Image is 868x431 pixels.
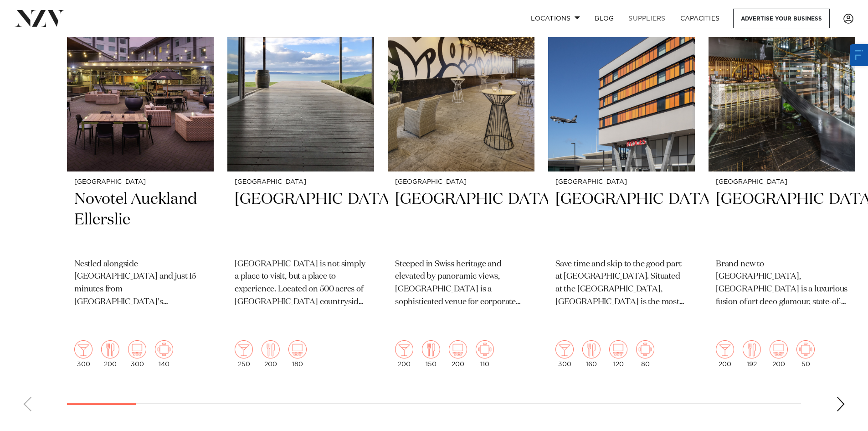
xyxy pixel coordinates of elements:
img: cocktail.png [555,340,574,358]
img: meeting.png [636,340,654,358]
p: Brand new to [GEOGRAPHIC_DATA], [GEOGRAPHIC_DATA] is a luxurious fusion of art deco glamour, stat... [716,258,848,309]
img: meeting.png [476,340,494,358]
div: 160 [582,340,601,368]
div: 300 [128,340,146,368]
h2: [GEOGRAPHIC_DATA] [235,189,367,251]
div: 250 [235,340,253,368]
img: nzv-logo.png [15,10,64,26]
small: [GEOGRAPHIC_DATA] [74,179,206,186]
div: 80 [636,340,654,368]
img: theatre.png [770,340,788,358]
div: 192 [743,340,761,368]
div: 140 [155,340,173,368]
img: dining.png [262,340,280,358]
img: meeting.png [796,340,815,358]
h2: [GEOGRAPHIC_DATA] [555,189,688,251]
div: 300 [74,340,92,368]
p: Steeped in Swiss heritage and elevated by panoramic views, [GEOGRAPHIC_DATA] is a sophisticated v... [395,258,527,309]
div: 150 [422,340,440,368]
h2: [GEOGRAPHIC_DATA] [395,189,527,251]
a: Advertise your business [733,9,830,28]
div: 180 [288,340,307,368]
div: 110 [476,340,494,368]
img: cocktail.png [74,340,92,358]
a: Capacities [673,9,727,28]
div: 300 [555,340,574,368]
div: 50 [796,340,815,368]
img: dining.png [101,340,119,358]
img: theatre.png [128,340,146,358]
img: cocktail.png [235,340,253,358]
div: 200 [770,340,788,368]
img: theatre.png [609,340,627,358]
img: meeting.png [155,340,173,358]
div: 120 [609,340,627,368]
small: [GEOGRAPHIC_DATA] [555,179,688,186]
img: cocktail.png [395,340,413,358]
img: cocktail.png [716,340,734,358]
img: dining.png [422,340,440,358]
a: Locations [524,9,587,28]
div: 200 [101,340,119,368]
div: 200 [449,340,467,368]
div: 200 [262,340,280,368]
div: 200 [716,340,734,368]
p: Save time and skip to the good part at [GEOGRAPHIC_DATA]. Situated at the [GEOGRAPHIC_DATA], [GEO... [555,258,688,309]
a: SUPPLIERS [621,9,673,28]
small: [GEOGRAPHIC_DATA] [716,179,848,186]
img: theatre.png [449,340,467,358]
p: Nestled alongside [GEOGRAPHIC_DATA] and just 15 minutes from [GEOGRAPHIC_DATA]'s [GEOGRAPHIC_DATA... [74,258,206,309]
h2: Novotel Auckland Ellerslie [74,189,206,251]
img: dining.png [743,340,761,358]
div: 200 [395,340,413,368]
small: [GEOGRAPHIC_DATA] [395,179,527,186]
img: dining.png [582,340,601,358]
h2: [GEOGRAPHIC_DATA] [716,189,848,251]
p: [GEOGRAPHIC_DATA] is not simply a place to visit, but a place to experience. Located on 500 acres... [235,258,367,309]
img: theatre.png [288,340,307,358]
small: [GEOGRAPHIC_DATA] [235,179,367,186]
a: BLOG [587,9,621,28]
